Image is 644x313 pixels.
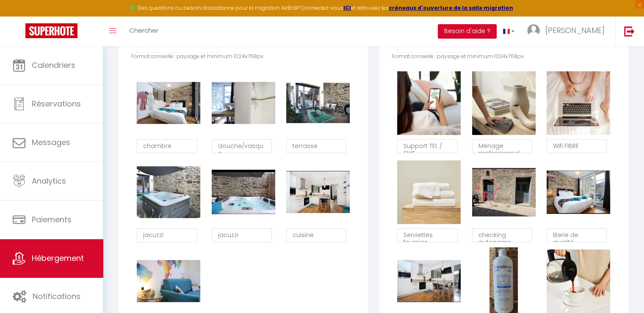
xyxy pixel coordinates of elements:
img: ... [527,24,540,37]
span: Hébergement [32,253,84,263]
a: ... [PERSON_NAME] [521,17,615,46]
img: Super Booking [25,23,77,38]
span: Réservations [32,98,81,109]
span: Notifications [33,291,80,302]
a: Chercher [123,17,165,46]
p: Format conseillé : paysage et minimum 1024x768px [392,53,616,61]
span: [PERSON_NAME] [545,25,605,36]
span: Messages [32,137,70,148]
button: Besoin d'aide ? [438,24,497,39]
a: ICI [343,4,351,11]
a: créneaux d'ouverture de la salle migration [389,4,513,11]
button: Ouvrir le widget de chat LiveChat [7,3,32,29]
span: Chercher [129,26,158,35]
span: Calendriers [32,60,75,70]
span: Paiements [32,214,72,225]
img: logout [624,26,635,36]
p: Format conseillé : paysage et minimum 1024x768px [131,53,355,61]
span: Analytics [32,176,66,186]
